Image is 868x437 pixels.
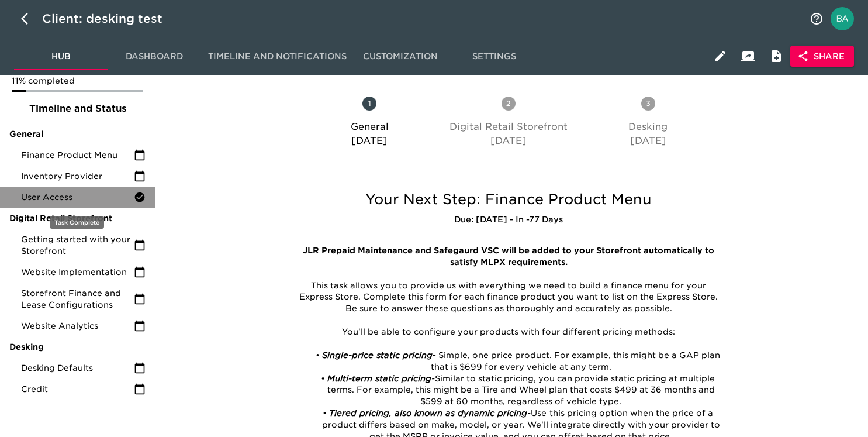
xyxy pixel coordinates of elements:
span: Finance Product Menu [21,149,134,161]
span: Customization [361,49,440,64]
text: 3 [646,99,651,108]
li: Similar to static pricing, you can provide static pricing at multiple terms. For example, this mi... [307,373,723,408]
p: You'll be able to configure your products with four different pricing methods: [295,326,723,338]
em: Tiered pricing, also known as dynamic pricing [329,408,527,418]
button: Share [790,46,854,67]
p: [DATE] [583,134,713,148]
button: Client View [734,42,762,70]
p: This task allows you to provide us with everything we need to build a finance menu for your Expre... [295,280,723,315]
p: Desking [583,120,713,134]
span: Inventory Provider [21,170,134,182]
p: 11% completed [12,75,143,87]
strong: JLR Prepaid Maintenance and Safegaurd VSC will be added to your Storefront automatically to satis... [303,246,717,267]
h5: Your Next Step: Finance Product Menu [286,190,732,209]
p: [DATE] [444,134,573,148]
img: Profile [831,7,854,30]
span: Settings [454,49,534,64]
li: - Simple, one price product. For example, this might be a GAP plan that is $699 for every vehicle... [307,350,723,373]
span: Digital Retail Storefront [9,212,146,224]
p: General [305,120,434,134]
em: Multi-term static pricing [327,374,431,383]
p: Digital Retail Storefront [444,120,573,134]
span: Share [800,49,845,64]
span: Storefront Finance and Lease Configurations [21,287,134,311]
span: Dashboard [115,49,194,64]
span: Hub [21,49,101,64]
button: Internal Notes and Comments [762,42,790,70]
text: 2 [506,99,511,108]
button: Edit Hub [706,42,734,70]
div: Client: desking test [42,9,179,28]
p: [DATE] [305,134,434,148]
h6: Due: [DATE] - In -77 Days [286,214,732,226]
span: Timeline and Status [9,102,146,116]
span: Website Implementation [21,266,134,278]
span: Desking [9,341,146,353]
em: Single-price static pricing [322,350,433,360]
button: notifications [803,5,831,33]
text: 1 [368,99,371,108]
span: User Access [21,191,134,203]
em: - [431,374,435,383]
span: Website Analytics [21,320,134,332]
span: Desking Defaults [21,362,134,374]
span: General [9,128,146,140]
span: Timeline and Notifications [208,49,347,64]
em: - [527,408,531,418]
span: Credit [21,383,134,395]
span: Getting started with your Storefront [21,233,134,257]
